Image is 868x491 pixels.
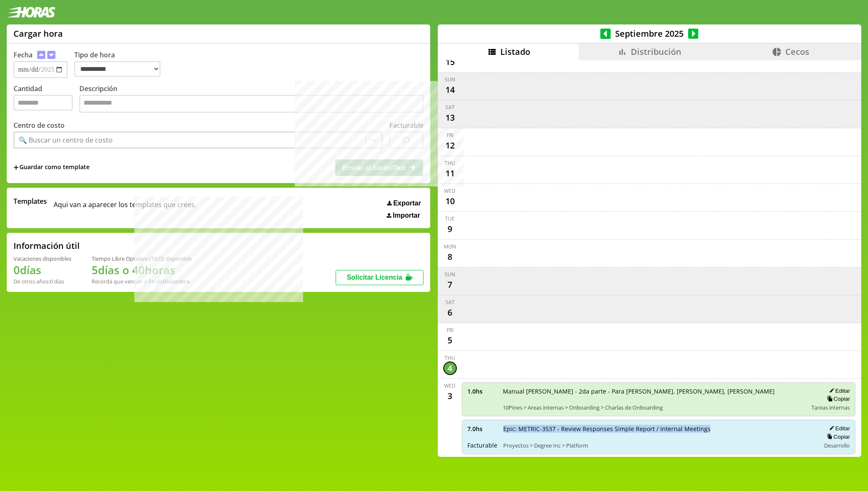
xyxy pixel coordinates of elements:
span: + [14,163,19,172]
div: 9 [443,222,457,236]
div: Mon [444,243,456,250]
div: scrollable content [438,60,861,456]
span: 7.0 hs [467,425,497,433]
div: Thu [445,159,455,167]
div: 15 [443,55,457,69]
span: Manual [PERSON_NAME] - 2da parte - Para [PERSON_NAME], [PERSON_NAME], [PERSON_NAME] [503,387,806,395]
div: 10 [443,194,457,208]
button: Exportar [385,199,423,208]
div: 6 [443,306,457,319]
span: Epic: METRIC-3537 - Review Responses Simple Report / Internal Meetings [503,425,815,433]
label: Fecha [14,50,33,59]
div: 3 [443,389,457,403]
span: Distribución [631,46,681,57]
label: Cantidad [14,84,79,115]
label: Facturable [389,121,423,130]
div: 4 [443,362,457,375]
div: Thu [445,354,455,362]
span: Aqui van a aparecer los templates que crees. [54,197,196,219]
span: Desarrollo [824,442,850,449]
span: 1.0 hs [467,387,497,395]
span: +Guardar como template [14,163,90,172]
button: Editar [827,387,850,394]
button: Editar [827,425,850,432]
div: 7 [443,278,457,291]
div: De otros años: 0 días [14,278,71,285]
div: Vacaciones disponibles [14,255,71,262]
div: Sat [445,104,455,111]
input: Cantidad [14,95,73,111]
span: Exportar [393,200,421,207]
span: Importar [393,212,420,219]
label: Centro de costo [14,121,65,130]
div: Wed [444,187,456,194]
div: Recordá que vencen a fin de [92,278,192,285]
h1: 0 días [14,262,71,278]
label: Tipo de hora [74,50,167,78]
b: Diciembre [163,278,190,285]
span: Facturable [467,441,497,449]
span: Cecos [785,46,809,57]
div: 5 [443,334,457,347]
div: Tiempo Libre Optativo (TiLO) disponible [92,255,192,262]
span: Solicitar Licencia [347,274,402,281]
div: Sat [445,299,455,306]
div: Fri [447,132,453,139]
select: Tipo de hora [74,61,160,77]
div: Tue [445,215,455,222]
textarea: Descripción [79,95,423,113]
span: Proyectos > Degree Inc > Platform [503,442,815,449]
h1: 5 días o 40 horas [92,262,192,278]
div: 12 [443,139,457,152]
button: Solicitar Licencia [336,270,423,285]
span: Templates [14,197,47,206]
img: logotipo [7,7,56,18]
span: Listado [500,46,530,57]
div: Sun [445,76,455,83]
h1: Cargar hora [14,28,63,39]
div: Fri [447,326,453,334]
h2: Información útil [14,240,80,251]
span: 10Pines > Areas internas > Onboarding > Charlas de Onboarding [503,404,806,411]
div: 🔍 Buscar un centro de costo [19,135,113,145]
label: Descripción [79,84,423,115]
div: 8 [443,250,457,264]
span: Septiembre 2025 [611,28,688,39]
div: 11 [443,167,457,180]
div: 13 [443,111,457,124]
div: Sun [445,271,455,278]
button: Copiar [825,395,850,402]
div: 14 [443,83,457,97]
button: Copiar [825,433,850,440]
div: Wed [444,382,456,389]
span: Tareas internas [811,404,850,411]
